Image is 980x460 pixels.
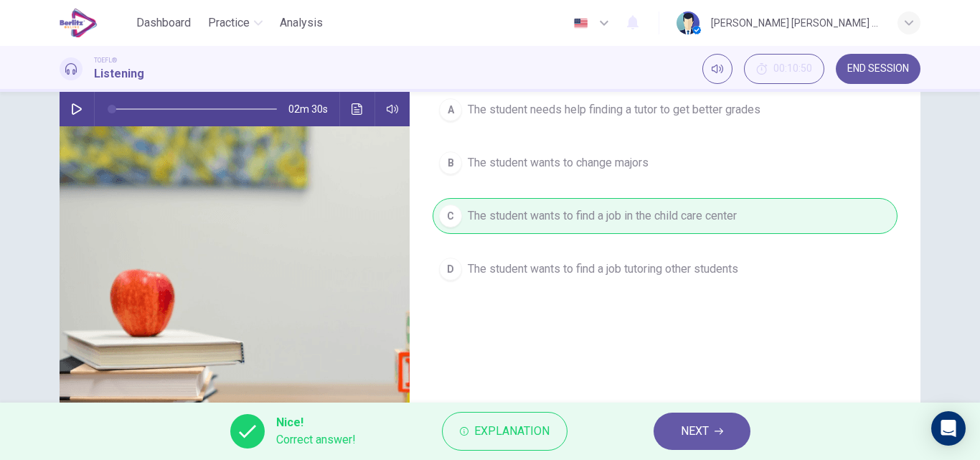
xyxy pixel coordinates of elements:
[202,10,268,36] button: Practice
[681,421,709,441] span: NEXT
[276,431,356,449] span: Correct answer!
[94,55,117,65] span: TOEFL®
[131,10,197,36] button: Dashboard
[836,54,920,84] button: END SESSION
[60,9,98,37] img: EduSynch logo
[847,63,909,75] span: END SESSION
[280,14,323,32] span: Analysis
[94,65,144,83] h1: Listening
[136,14,191,32] span: Dashboard
[931,411,966,446] div: Open Intercom Messenger
[711,14,880,32] div: [PERSON_NAME] [PERSON_NAME] Toledo
[773,63,812,75] span: 00:10:50
[572,18,590,29] img: en
[677,11,699,34] img: Profile picture
[208,14,250,32] span: Practice
[274,10,329,36] button: Analysis
[346,92,369,126] button: Click to see the audio transcription
[60,9,131,37] a: EduSynch logo
[744,54,824,84] button: 00:10:50
[654,413,750,450] button: NEXT
[744,54,824,84] div: Hide
[442,412,567,451] button: Explanation
[288,92,339,126] span: 02m 30s
[276,414,356,431] span: Nice!
[474,421,550,441] span: Explanation
[702,54,732,84] div: Mute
